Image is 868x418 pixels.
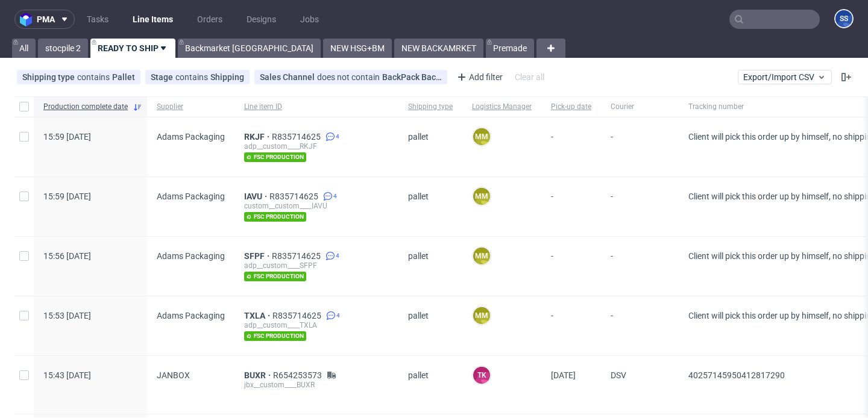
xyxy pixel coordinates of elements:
[324,311,340,320] a: 4
[157,251,225,261] span: Adams Packaging
[77,72,112,82] span: contains
[43,132,91,142] span: 15:59 [DATE]
[473,128,490,145] figcaption: MM
[239,10,283,29] a: Designs
[473,188,490,205] figcaption: MM
[408,370,453,399] span: pallet
[452,67,505,87] div: Add filter
[244,370,273,380] a: BUXR
[551,132,591,162] span: -
[244,102,389,112] span: Line item ID
[323,132,339,142] a: 4
[551,192,591,222] span: -
[611,192,669,222] span: -
[90,39,175,58] a: READY TO SHIP
[22,72,77,82] span: Shipping type
[43,251,91,261] span: 15:56 [DATE]
[157,102,225,112] span: Supplier
[408,251,453,281] span: pallet
[293,10,326,29] a: Jobs
[743,72,826,82] span: Export/Import CSV
[611,311,669,341] span: -
[473,248,490,264] figcaption: MM
[738,70,832,84] button: Export/Import CSV
[272,251,323,261] a: R835714625
[157,192,225,201] span: Adams Packaging
[244,132,272,142] a: RKJF
[272,311,324,320] a: R835714625
[269,192,321,201] a: R835714625
[80,10,116,29] a: Tasks
[244,251,272,261] a: SFPF
[688,370,785,380] span: 40257145950412817290
[190,10,230,29] a: Orders
[244,311,272,320] a: TXLA
[382,72,442,82] div: BackPack Back Market
[244,331,306,341] span: fsc production
[125,10,180,29] a: Line Items
[408,102,453,112] span: Shipping type
[157,132,225,142] span: Adams Packaging
[273,370,324,380] a: R654253573
[336,132,339,142] span: 4
[611,102,669,112] span: Courier
[336,251,339,261] span: 4
[835,10,852,27] figcaption: SS
[43,102,128,112] span: Production complete date
[43,311,91,320] span: 15:53 [DATE]
[394,39,483,58] a: NEW BACKAMRKET
[244,261,389,270] div: adp__custom____SFPF
[157,311,225,320] span: Adams Packaging
[210,72,244,82] div: Shipping
[323,251,339,261] a: 4
[38,39,88,58] a: stocpile 2
[244,201,389,211] div: custom__custom____IAVU
[112,72,135,82] div: Pallet
[408,192,453,222] span: pallet
[486,39,534,58] a: Premade
[37,15,55,23] span: pma
[244,272,306,281] span: fsc production
[473,307,490,324] figcaption: MM
[12,39,36,58] a: All
[260,72,317,82] span: Sales Channel
[408,132,453,162] span: pallet
[611,132,669,162] span: -
[336,311,340,320] span: 4
[611,370,669,399] span: DSV
[333,192,337,201] span: 4
[321,192,337,201] a: 4
[244,212,306,222] span: fsc production
[151,72,175,82] span: Stage
[551,311,591,341] span: -
[473,367,490,384] figcaption: TK
[43,370,91,380] span: 15:43 [DATE]
[323,39,392,58] a: NEW HSG+BM
[244,320,389,330] div: adp__custom____TXLA
[175,72,210,82] span: contains
[551,251,591,281] span: -
[244,152,306,162] span: fsc production
[178,39,321,58] a: Backmarket [GEOGRAPHIC_DATA]
[408,311,453,341] span: pallet
[14,10,75,29] button: pma
[20,13,37,27] img: logo
[317,72,382,82] span: does not contain
[551,102,591,112] span: Pick-up date
[244,192,269,201] a: IAVU
[472,102,532,112] span: Logistics Manager
[244,380,389,390] div: jbx__custom____BUXR
[272,132,323,142] a: R835714625
[512,69,547,86] div: Clear all
[43,192,91,201] span: 15:59 [DATE]
[551,370,576,380] span: [DATE]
